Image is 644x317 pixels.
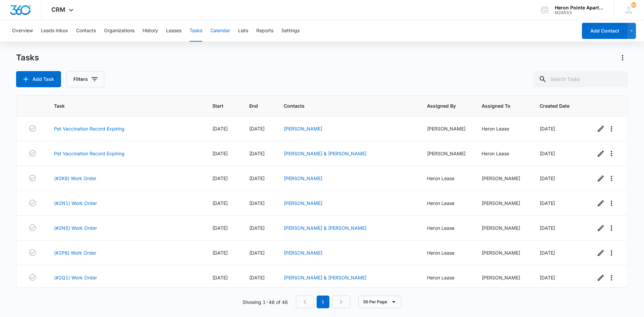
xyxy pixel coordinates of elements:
span: [DATE] [212,225,228,231]
span: [DATE] [212,175,228,181]
div: account id [555,10,604,15]
button: 50 Per Page [358,296,401,308]
div: Heron Lease [482,150,524,157]
span: Assigned By [427,102,456,109]
button: Reports [256,20,273,42]
span: [DATE] [540,175,555,181]
p: Showing 1-46 of 46 [243,299,288,306]
button: Overview [12,20,33,42]
a: Pet Vaccination Record Expiring [54,150,124,157]
a: (#2N5) Work Order [54,224,97,231]
span: [DATE] [540,225,555,231]
button: Filters [66,71,104,87]
div: Heron Lease [427,200,466,207]
a: (#2N1) Work Order [54,200,97,207]
a: [PERSON_NAME] [284,175,322,181]
div: account name [555,5,604,10]
span: 90 [631,2,636,8]
span: [DATE] [249,200,265,206]
span: Assigned To [482,102,514,109]
span: [DATE] [212,250,228,256]
span: End [249,102,258,109]
a: (#2P6) Work Order [54,249,96,256]
button: Leads Inbox [41,20,68,42]
a: [PERSON_NAME] & [PERSON_NAME] [284,275,367,280]
div: [PERSON_NAME] [482,249,524,256]
span: CRM [51,6,65,13]
span: [DATE] [212,151,228,156]
span: [DATE] [249,151,265,156]
input: Search Tasks [533,71,628,87]
button: Calendar [210,20,230,42]
a: [PERSON_NAME] [284,200,322,206]
button: Contacts [76,20,96,42]
span: [DATE] [212,200,228,206]
button: Tasks [190,20,202,42]
a: (#2Q1) Work Order [54,274,97,281]
button: Lists [238,20,248,42]
a: Pet Vaccination Record Expiring [54,125,124,132]
div: [PERSON_NAME] [482,224,524,231]
span: [DATE] [249,225,265,231]
span: [DATE] [249,175,265,181]
div: Heron Lease [427,175,466,182]
span: Created Date [540,102,570,109]
div: [PERSON_NAME] [482,200,524,207]
span: [DATE] [212,126,228,131]
a: [PERSON_NAME] & [PERSON_NAME] [284,225,367,231]
button: Add Task [16,71,61,87]
div: [PERSON_NAME] [482,274,524,281]
span: [DATE] [249,250,265,256]
button: Settings [281,20,300,42]
span: [DATE] [249,126,265,131]
span: Task [54,102,186,109]
span: [DATE] [540,250,555,256]
span: Start [212,102,223,109]
div: Heron Lease [427,224,466,231]
button: Actions [617,52,628,63]
span: [DATE] [540,200,555,206]
button: Organizations [104,20,135,42]
button: Add Contact [582,23,627,39]
em: 1 [317,296,329,308]
a: [PERSON_NAME] [284,250,322,256]
button: History [143,20,158,42]
a: (#2K8) Work Order [54,175,96,182]
div: notifications count [631,2,636,8]
span: [DATE] [540,275,555,280]
span: [DATE] [540,126,555,131]
div: Heron Lease [482,125,524,132]
a: [PERSON_NAME] [284,126,322,131]
a: [PERSON_NAME] & [PERSON_NAME] [284,151,367,156]
div: [PERSON_NAME] [482,175,524,182]
div: Heron Lease [427,249,466,256]
div: [PERSON_NAME] [427,150,466,157]
div: [PERSON_NAME] [427,125,466,132]
h1: Tasks [16,53,39,63]
span: Contacts [284,102,401,109]
button: Leases [166,20,181,42]
span: [DATE] [540,151,555,156]
span: [DATE] [212,275,228,280]
div: Heron Lease [427,274,466,281]
nav: Pagination [296,296,350,308]
span: [DATE] [249,275,265,280]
